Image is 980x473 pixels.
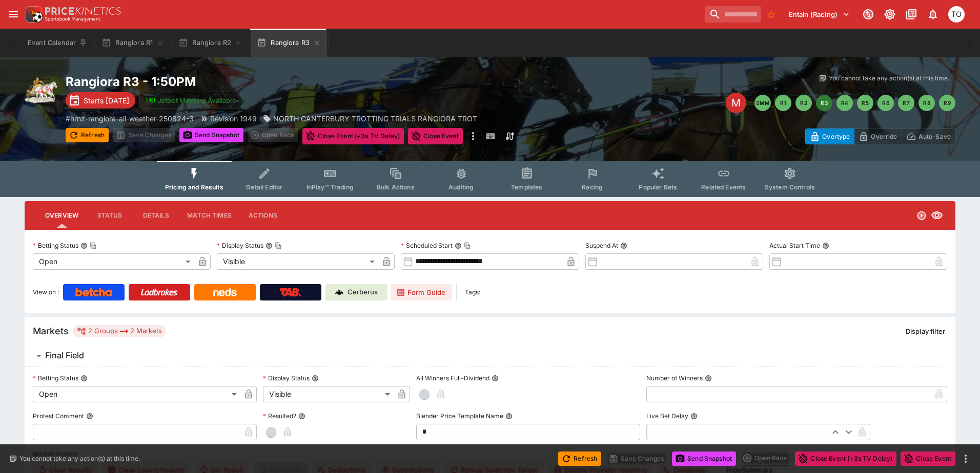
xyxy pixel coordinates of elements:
button: Suspend At [620,242,627,249]
button: R8 [918,95,935,111]
p: Number of Winners [646,374,703,382]
button: Display StatusCopy To Clipboard [266,242,273,249]
p: Suspend At [585,241,618,250]
button: Betting StatusCopy To Clipboard [80,242,88,249]
label: View on : [33,284,59,300]
span: Bulk Actions [377,183,415,191]
p: Blender Price Template Name [416,412,503,420]
button: Copy To Clipboard [275,242,282,249]
div: NORTH CANTERBURY TROTTING TRIALS RANGIORA TROT [263,113,477,124]
button: Close Event [408,128,463,144]
div: Edit Meeting [726,93,746,113]
button: Close Event (+3s TV Delay) [302,128,404,144]
button: Protest Comment [86,413,93,420]
button: Betting Status [80,375,88,382]
img: Sportsbook Management [45,17,100,21]
svg: Open [916,210,927,221]
button: Display Status [312,375,319,382]
h2: Copy To Clipboard [66,74,511,90]
button: Overtype [805,128,854,144]
button: Documentation [902,5,921,24]
button: Copy To Clipboard [464,242,471,249]
button: Select Tenant [783,6,856,23]
button: Final Field [25,346,955,366]
div: Event type filters [157,161,823,197]
button: R3 [816,95,832,111]
img: jetbet-logo.svg [145,95,155,105]
img: PriceKinetics [45,7,121,15]
button: Live Bet Delay [690,413,698,420]
button: Scheduled StartCopy To Clipboard [455,242,462,249]
button: Overview [37,203,87,228]
img: Cerberus [335,288,343,296]
span: Detail Editor [246,183,282,191]
p: Betting Status [33,241,78,250]
button: Details [133,203,179,228]
button: Rangiora R3 [251,29,327,57]
p: Override [871,131,897,142]
button: Actions [240,203,286,228]
button: Display filter [900,323,951,339]
p: You cannot take any action(s) at this time. [19,454,140,463]
div: Thomas OConnor [948,6,965,23]
button: Auto-Save [902,128,955,144]
p: Scheduled Start [401,241,453,250]
span: Templates [511,183,542,191]
button: Notifications [924,5,942,24]
svg: Visible [931,209,943,222]
div: split button [740,451,791,465]
button: Status [87,203,133,228]
button: open drawer [4,5,23,24]
button: Copy To Clipboard [90,242,97,249]
span: System Controls [765,183,815,191]
button: R4 [836,95,853,111]
a: Form Guide [391,284,452,300]
span: Pricing and Results [165,183,223,191]
span: Auditing [448,183,474,191]
p: NORTH CANTERBURY TROTTING TRIALS RANGIORA TROT [273,113,477,124]
button: Close Event (+3s TV Delay) [795,451,896,466]
div: Open [33,386,240,402]
button: Thomas OConnor [945,3,968,26]
img: Betcha [75,288,112,296]
button: Resulted? [298,413,305,420]
div: Open [33,253,194,270]
button: R6 [877,95,894,111]
button: more [467,128,479,144]
button: Match Times [179,203,240,228]
p: Starts [DATE] [84,95,129,106]
img: Neds [213,288,236,296]
p: Resulted? [263,412,296,420]
button: Override [854,128,902,144]
span: InPlay™ Trading [307,183,354,191]
button: more [959,453,972,465]
label: Tags: [465,284,480,300]
button: SMM [754,95,771,111]
button: Rangiora R1 [95,29,170,57]
img: PriceKinetics Logo [23,4,43,25]
p: Actual Start Time [769,241,820,250]
button: R9 [939,95,955,111]
button: Rangiora R2 [172,29,249,57]
span: Racing [582,183,603,191]
p: Live Bet Delay [646,412,688,420]
button: No Bookmarks [763,6,780,23]
h6: Final Field [45,350,84,361]
div: Visible [263,386,394,402]
span: Related Events [701,183,746,191]
button: Send Snapshot [179,128,243,142]
p: Auto-Save [918,131,951,142]
img: TabNZ [280,288,301,296]
p: All Winners Full-Dividend [416,374,489,382]
div: split button [248,128,298,142]
nav: pagination navigation [754,95,955,111]
p: Protest Comment [33,412,84,420]
button: R2 [795,95,812,111]
img: Ladbrokes [140,288,178,296]
button: Blender Price Template Name [505,413,513,420]
a: Cerberus [325,284,387,300]
p: Cerberus [348,287,378,297]
p: Copy To Clipboard [66,113,194,124]
button: R7 [898,95,914,111]
p: Display Status [217,241,263,250]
